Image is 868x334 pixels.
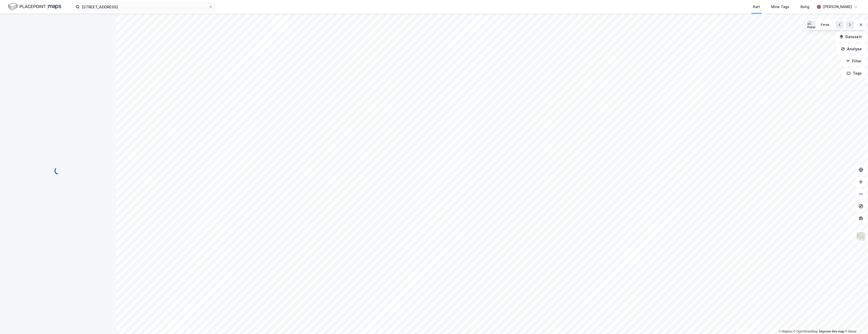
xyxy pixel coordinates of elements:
[821,23,830,27] div: Forus
[793,330,818,333] a: OpenStreetMap
[800,4,809,10] div: Bolig
[842,68,866,78] button: Tags
[819,330,844,333] a: Improve this map
[753,4,760,10] div: Kart
[817,21,833,29] button: Forus
[54,167,62,175] img: spinner.a6d8c91a73a9ac5275cf975e30b51cfb.svg
[843,310,868,334] div: Kontrollprogram for chat
[771,4,789,10] div: Mine Tags
[807,21,815,29] img: Forus
[823,4,852,10] div: [PERSON_NAME]
[835,32,866,42] button: Datasett
[837,44,866,54] button: Analyse
[843,310,868,334] iframe: Chat Widget
[778,330,792,333] a: Mapbox
[80,3,209,11] input: Søk på adresse, matrikkel, gårdeiere, leietakere eller personer
[856,232,866,241] img: Z
[842,56,866,66] button: Filter
[8,2,61,11] img: logo.f888ab2527a4732fd821a326f86c7f29.svg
